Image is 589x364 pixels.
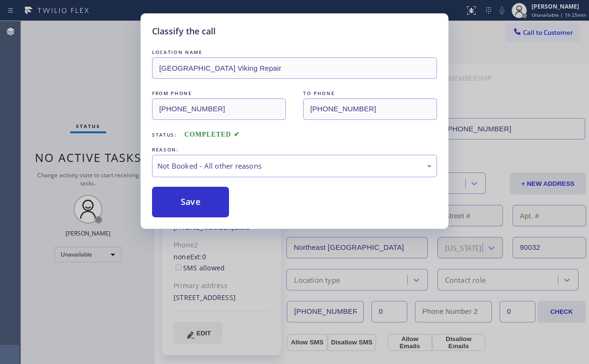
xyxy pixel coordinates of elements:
[152,98,286,120] input: From phone
[185,131,240,138] span: COMPLETED
[303,98,437,120] input: To phone
[303,88,437,98] div: TO PHONE
[157,161,432,171] div: Not Booked - All other reasons
[152,88,286,98] div: FROM PHONE
[152,47,437,57] div: LOCATION NAME
[152,131,177,138] span: Status:
[152,25,216,38] h5: Classify the call
[152,145,437,155] div: REASON:
[152,187,229,217] button: Save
